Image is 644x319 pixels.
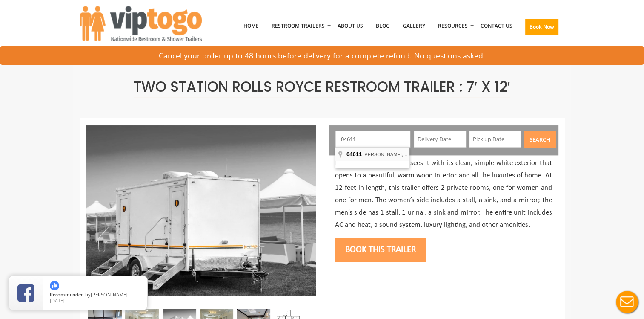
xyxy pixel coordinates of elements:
[331,4,369,48] a: About Us
[50,291,84,298] span: Recommended
[265,4,331,48] a: Restroom Trailers
[237,4,265,48] a: Home
[50,292,140,298] span: by
[525,19,558,35] button: Book Now
[134,77,510,97] span: Two Station Rolls Royce Restroom Trailer : 7′ x 12′
[519,4,565,53] a: Book Now
[17,284,34,302] img: Review Rating
[80,6,202,41] img: VIPTOGO
[369,4,396,48] a: Blog
[414,130,466,148] input: Delivery Date
[469,130,521,148] input: Pick up Date
[346,151,362,157] span: 04611
[50,297,65,304] span: [DATE]
[396,4,432,48] a: Gallery
[335,157,552,231] p: Impresses everyone who sees it with its clean, simple white exterior that opens to a beautiful, w...
[50,281,59,290] img: thumbs up icon
[432,4,474,48] a: Resources
[335,238,426,262] button: Book this trailer
[363,152,504,157] span: [PERSON_NAME], [GEOGRAPHIC_DATA], [GEOGRAPHIC_DATA]
[91,291,128,298] span: [PERSON_NAME]
[335,130,410,148] input: Enter your Address
[474,4,519,48] a: Contact Us
[610,285,644,319] button: Live Chat
[524,130,556,148] button: Search
[86,125,316,296] img: Side view of two station restroom trailer with separate doors for males and females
